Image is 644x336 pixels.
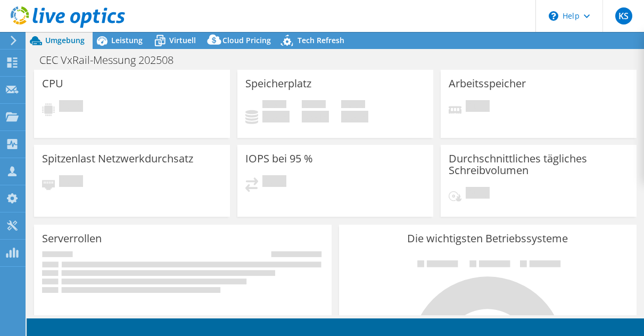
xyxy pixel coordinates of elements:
h4: 0 GiB [262,111,290,122]
h3: Durchschnittliches tägliches Schreibvolumen [449,153,629,176]
svg: \n [549,11,558,21]
span: Belegt [262,100,286,111]
span: Ausstehend [466,187,490,201]
span: Verfügbar [302,100,326,111]
h1: CEC VxRail-Messung 202508 [35,54,190,66]
span: Ausstehend [59,100,83,114]
h3: Serverrollen [42,233,102,244]
span: Ausstehend [262,175,286,190]
h3: Spitzenlast Netzwerkdurchsatz [42,153,193,165]
span: Tech Refresh [298,35,344,45]
span: Leistung [111,35,143,45]
h3: CPU [42,78,63,89]
span: Umgebung [45,35,85,45]
h3: IOPS bei 95 % [245,153,313,165]
h4: 0 GiB [341,111,368,122]
span: KS [615,7,632,24]
h3: Die wichtigsten Betriebssysteme [347,233,629,244]
span: Insgesamt [341,100,365,111]
span: Cloud Pricing [222,35,271,45]
span: Virtuell [169,35,196,45]
span: Ausstehend [59,175,83,190]
h3: Arbeitsspeicher [449,78,526,89]
span: Ausstehend [466,100,490,114]
h4: 0 GiB [302,111,329,122]
h3: Speicherplatz [245,78,311,89]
